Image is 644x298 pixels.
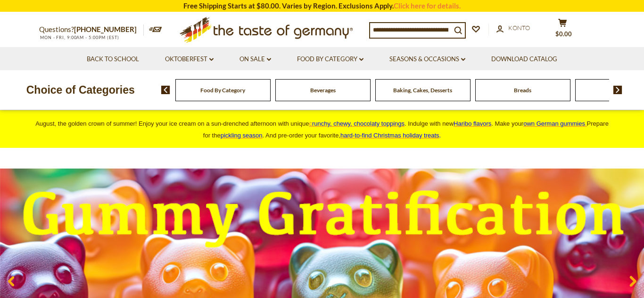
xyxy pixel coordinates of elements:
a: Oktoberfest [165,54,214,64]
button: $0.00 [548,18,577,42]
a: Haribo flavors [454,120,491,127]
a: On Sale [239,54,271,64]
a: Food By Category [200,87,245,94]
a: Food By Category [297,54,363,64]
a: Back to School [87,54,139,64]
a: Konto [496,23,530,33]
a: Baking, Cakes, Desserts [393,87,452,94]
span: . [340,132,441,139]
span: August, the golden crown of summer! Enjoy your ice cream on a sun-drenched afternoon with unique ... [35,120,609,139]
a: Seasons & Occasions [389,54,465,64]
a: pickling season [221,132,263,139]
a: crunchy, chewy, chocolaty toppings [309,120,405,127]
p: Questions? [39,24,144,36]
a: Breads [514,87,531,94]
span: runchy, chewy, chocolaty toppings [312,120,405,127]
span: MON - FRI, 9:00AM - 5:00PM (EST) [39,35,119,40]
a: Click here for details. [394,1,461,10]
span: $0.00 [555,30,572,38]
img: previous arrow [161,86,170,94]
a: [PHONE_NUMBER] [74,25,137,33]
span: own German gummies [523,120,585,127]
img: next arrow [613,86,622,94]
a: hard-to-find Christmas holiday treats [340,132,439,139]
a: Beverages [310,87,336,94]
a: own German gummies. [523,120,586,127]
a: Download Catalog [491,54,557,64]
span: Konto [508,24,530,32]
